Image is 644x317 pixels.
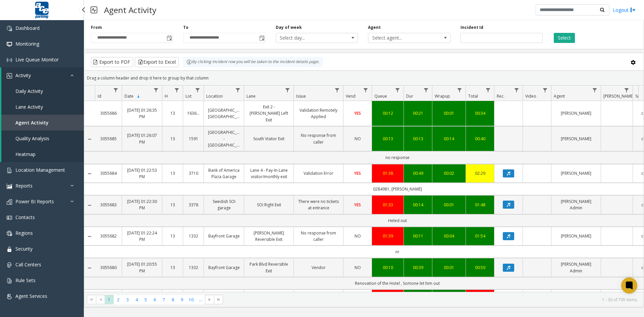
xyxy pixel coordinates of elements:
span: Page 2 [114,295,123,304]
span: Location [206,93,223,99]
span: Vend [346,93,356,99]
span: Page 5 [141,295,150,304]
a: 13 [166,202,179,208]
a: Bayfront Garage [208,264,240,271]
span: Contacts [15,214,35,220]
a: 3055680 [99,264,118,271]
a: 00:12 [376,110,399,116]
a: Lot Filter Menu [193,86,202,95]
a: Vendor [298,264,339,271]
div: 01:54 [470,233,490,239]
div: Data table [84,86,644,292]
a: 01:48 [470,202,490,208]
span: Select agent... [368,33,434,43]
a: Activity [1,67,84,83]
a: Queue Filter Menu [393,86,402,95]
a: [PERSON_NAME] Admin [555,198,597,211]
span: YES [354,170,361,176]
a: 00:14 [436,136,462,142]
a: 3055684 [99,170,118,176]
a: 00:34 [470,110,490,116]
a: Collapse Details [84,137,95,142]
a: Quality Analysis [1,130,84,146]
span: Page 4 [132,295,141,304]
a: 13 [166,136,179,142]
div: 00:11 [408,233,428,239]
span: Sortable [136,94,141,99]
span: NO [355,233,361,239]
a: [PERSON_NAME] Reversible Exit [248,230,289,243]
a: NO [347,233,368,239]
span: Page 11 [196,295,205,304]
a: 3710 [187,170,200,176]
a: [PERSON_NAME] [555,110,597,116]
a: [DATE] 01:26:35 PM [126,107,158,120]
a: Validation Error [298,170,339,176]
span: Security [15,246,33,252]
a: Swedish SOI garage [208,198,240,211]
a: 00:49 [408,170,428,176]
a: [DATE] 01:20:55 PM [126,261,158,274]
a: Collapse Details [84,171,95,176]
div: 00:04 [436,233,462,239]
a: There were no tickets at entrance [298,198,339,211]
span: Regions [15,230,33,236]
a: Issue Filter Menu [333,86,342,95]
img: 'icon' [7,73,12,78]
span: Monitoring [15,41,39,47]
img: 'icon' [7,199,12,205]
img: 'icon' [7,247,12,252]
a: 01:33 [376,202,399,208]
a: [DATE] 01:22:30 PM [126,198,158,211]
label: To [183,24,189,31]
a: Video Filter Menu [541,86,550,95]
a: [PERSON_NAME] [555,170,597,176]
label: Day of week [276,24,302,31]
a: 3378 [187,202,200,208]
span: Toggle popup [258,33,265,43]
a: Park Blvd Reversible Exit [248,261,289,274]
span: [PERSON_NAME] [603,93,634,99]
img: 'icon' [7,26,12,31]
button: Export to PDF [91,57,133,67]
a: [DATE] 01:22:24 PM [126,230,158,243]
a: 00:13 [408,136,428,142]
span: Go to the next page [205,295,214,304]
a: Lane Activity [1,99,84,115]
span: Issue [296,93,306,99]
img: logout [630,6,636,13]
span: Heatmap [15,151,36,157]
a: 00:14 [408,202,428,208]
a: Logout [613,6,636,13]
a: No response from caller [298,230,339,243]
a: Validation Remotely Applied [298,107,339,120]
span: Rule Sets [15,277,36,283]
a: Collapse Details [84,203,95,208]
div: 01:38 [376,170,399,176]
span: YES [354,110,361,116]
a: YES [347,110,368,116]
a: Wrapup Filter Menu [455,86,464,95]
a: [GEOGRAPHIC_DATA] [GEOGRAPHIC_DATA] [208,107,240,120]
img: 'icon' [7,262,12,268]
a: 00:02 [436,170,462,176]
img: 'icon' [7,294,12,299]
span: Daily Activity [15,88,43,94]
a: [PERSON_NAME] Admin [555,261,597,274]
a: Heatmap [1,146,84,162]
a: Bank of America Plaza Garage [208,167,240,180]
span: Reports [15,182,33,189]
a: 1332 [187,233,200,239]
div: 02:29 [470,170,490,176]
span: Page 6 [150,295,159,304]
a: Lane 4 - Pay-In-Lane visitor/monthly exit [248,167,289,180]
div: 00:01 [436,202,462,208]
div: 00:40 [470,136,490,142]
a: Rec. Filter Menu [512,86,521,95]
a: Agent Filter Menu [590,86,599,95]
a: 00:01 [436,264,462,271]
